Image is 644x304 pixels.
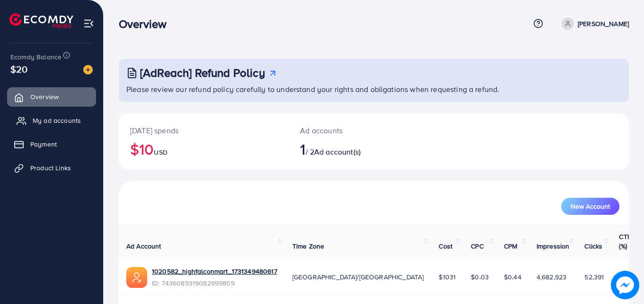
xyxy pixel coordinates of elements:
p: [PERSON_NAME] [578,18,629,29]
span: My ad accounts [33,116,81,125]
span: Overview [30,92,59,101]
p: Ad accounts [300,125,405,136]
span: CPM [504,241,517,251]
h3: Overview [119,17,174,31]
span: 52,391 [584,272,604,282]
p: [DATE] spends [130,125,277,136]
span: 4,682,923 [537,272,566,282]
span: Impression [537,241,570,251]
span: CTR (%) [619,232,631,251]
a: 1020582_highfalconmart_1731349480617 [152,267,277,276]
span: Payment [30,139,57,149]
img: logo [9,13,73,28]
span: Ad account(s) [314,147,361,157]
span: $1031 [439,272,456,282]
h3: [AdReach] Refund Policy [140,66,265,80]
span: Clicks [584,241,602,251]
span: $0.03 [471,272,489,282]
h2: $10 [130,140,277,158]
a: Payment [7,135,96,154]
span: $0.44 [504,272,521,282]
span: [GEOGRAPHIC_DATA]/[GEOGRAPHIC_DATA] [292,272,424,282]
span: 1 [300,138,305,160]
h2: / 2 [300,140,405,158]
span: Cost [439,241,452,251]
span: Ad Account [126,241,161,251]
span: $20 [10,62,27,76]
img: image [83,65,93,74]
span: Product Links [30,163,71,173]
button: New Account [561,198,619,215]
span: Time Zone [292,241,324,251]
img: ic-ads-acc.e4c84228.svg [126,267,147,288]
span: ID: 7436089319082999809 [152,278,277,288]
p: Please review our refund policy carefully to understand your rights and obligations when requesti... [126,83,623,95]
span: Ecomdy Balance [10,52,62,62]
span: CPC [471,241,483,251]
a: Overview [7,87,96,106]
img: image [611,271,639,299]
a: Product Links [7,158,96,177]
a: [PERSON_NAME] [558,18,629,30]
a: My ad accounts [7,111,96,130]
span: USD [154,147,167,157]
img: menu [83,18,94,29]
span: New Account [571,203,610,210]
